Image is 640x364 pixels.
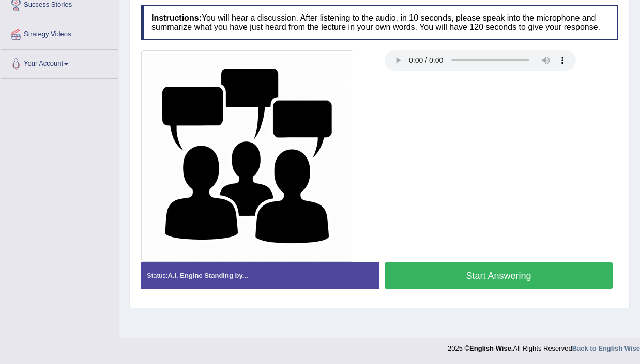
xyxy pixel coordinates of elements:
[141,5,618,40] h4: You will hear a discussion. After listening to the audio, in 10 seconds, please speak into the mi...
[469,344,513,352] strong: English Wise.
[167,272,248,279] strong: A.I. Engine Standing by...
[572,344,640,352] a: Back to English Wise
[151,13,202,22] b: Instructions:
[141,262,379,289] div: Status:
[448,338,640,353] div: 2025 © All Rights Reserved
[385,262,613,289] button: Start Answering
[1,50,118,75] a: Your Account
[1,20,118,46] a: Strategy Videos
